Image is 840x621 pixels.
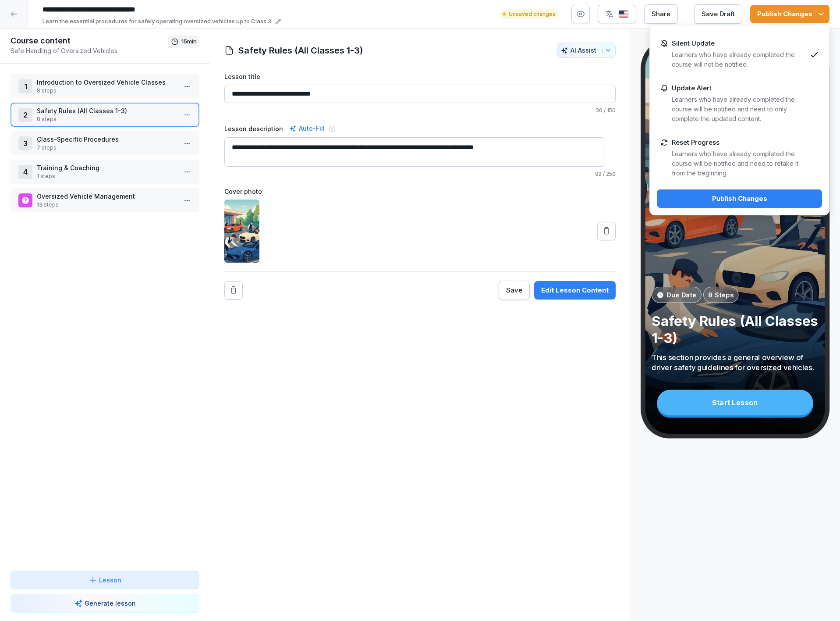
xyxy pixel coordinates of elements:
p: This section provides a general overview of driver safety guidelines for oversized vehicles. [652,352,819,372]
label: Lesson title [224,72,616,81]
label: Lesson description [224,124,283,133]
p: Oversized Vehicle Management [37,192,177,201]
h1: Safety Rules (All Classes 1-3) [238,44,363,57]
p: Lesson [99,575,121,585]
span: 92 [595,171,602,177]
div: Oversized Vehicle Management13 steps [11,188,199,212]
p: Due Date [666,290,696,300]
button: Save [499,281,530,300]
p: Update Alert [672,84,712,92]
p: 8 Steps [708,290,733,300]
p: Safety Rules (All Classes 1-3) [652,312,819,346]
div: AI Assist [561,46,612,54]
p: 8 steps [37,87,177,95]
p: Safety Rules (All Classes 1-3) [37,106,177,115]
button: Generate lesson [11,594,199,613]
div: 4 [18,165,32,179]
p: 8 steps [37,115,177,123]
p: Safe Handling of Oversized Vehicles [11,46,168,55]
label: Cover photo [224,187,616,196]
div: Publish Changes [757,9,822,19]
div: Share [652,9,670,19]
button: Lesson [11,571,199,589]
div: 2 [18,108,32,122]
p: 7 steps [37,144,177,152]
span: 30 [595,107,603,114]
div: Edit Lesson Content [541,286,609,295]
p: 1 steps [37,172,177,180]
p: Generate lesson [85,599,136,608]
p: / 150 [224,107,616,114]
p: Learners who have already completed the course will not be notified. [672,50,806,69]
div: 3 [18,136,32,150]
div: 2Safety Rules (All Classes 1-3)8 steps [11,103,199,127]
div: Start Lesson [657,390,813,415]
p: Learners who have already completed the course will be notified and need to only complete the upd... [672,95,806,124]
img: l8p6od6e5zd4tkedy02mqoaa.png [224,200,259,263]
button: AI Assist [557,43,616,58]
div: 3Class-Specific Procedures7 steps [11,131,199,155]
button: Remove [224,281,243,300]
div: Publish Changes [664,194,815,203]
div: 1Introduction to Oversized Vehicle Classes8 steps [11,74,199,98]
button: Publish Changes [750,5,829,23]
button: Share [644,4,678,24]
p: Learn the essential procedures for safely operating oversized vehicles up to Class 3. [43,17,273,26]
div: Save [506,286,522,295]
p: 13 steps [37,201,177,209]
p: Introduction to Oversized Vehicle Classes [37,78,177,87]
div: 4Training & Coaching1 steps [11,160,199,184]
p: 15 min [181,37,197,46]
button: Edit Lesson Content [534,281,616,300]
p: / 250 [224,170,616,178]
p: Training & Coaching [37,163,177,172]
img: us.svg [618,10,629,18]
p: Unsaved changes [509,10,556,18]
p: Silent Update [672,39,715,47]
h1: Course content [11,36,168,46]
p: Learners who have already completed the course will be notified and need to retake it from the be... [672,149,806,178]
div: 1 [18,79,32,93]
p: Reset Progress [672,139,719,146]
div: Save Draft [702,9,735,19]
button: Save Draft [694,4,742,24]
p: Class-Specific Procedures [37,135,177,144]
button: Publish Changes [657,189,822,208]
div: Auto-Fill [287,123,326,134]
